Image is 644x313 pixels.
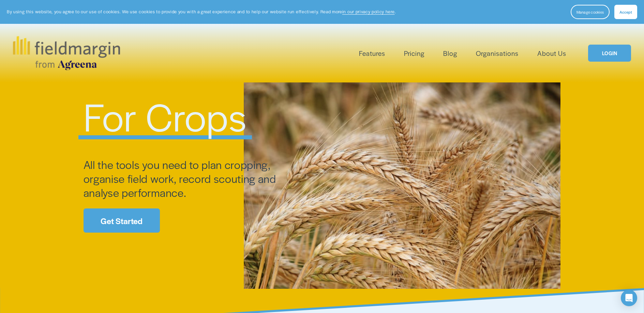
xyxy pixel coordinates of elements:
a: Get Started [84,208,160,233]
a: LOGIN [588,45,631,62]
button: Accept [614,5,637,19]
a: About Us [537,48,566,59]
span: For Crops [84,89,247,143]
div: Open Intercom Messenger [621,290,637,306]
span: Accept [619,9,632,15]
a: folder dropdown [359,48,385,59]
span: Manage cookies [576,9,604,15]
a: Organisations [476,48,519,59]
a: Pricing [404,48,424,59]
a: in our privacy policy here [342,9,395,15]
span: Features [359,48,385,58]
span: All the tools you need to plan cropping, organise field work, record scouting and analyse perform... [84,157,279,200]
img: fieldmargin.com [13,36,120,70]
a: Blog [443,48,457,59]
p: By using this website, you agree to our use of cookies. We use cookies to provide you with a grea... [7,9,396,15]
button: Manage cookies [571,5,610,19]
